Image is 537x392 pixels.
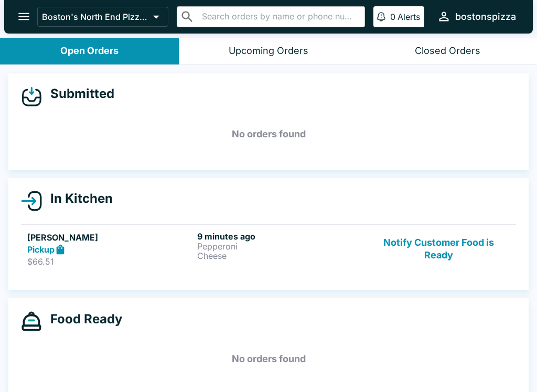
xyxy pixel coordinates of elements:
div: bostonspizza [455,10,516,23]
h4: Submitted [42,86,114,102]
input: Search orders by name or phone number [199,9,360,24]
button: Notify Customer Food is Ready [368,231,510,267]
h4: Food Ready [42,311,122,327]
p: 0 [390,12,395,22]
h5: [PERSON_NAME] [27,231,193,244]
button: open drawer [10,3,37,30]
p: Boston's North End Pizza Bakery [42,12,149,22]
h5: No orders found [21,115,516,153]
div: Open Orders [60,45,119,57]
a: [PERSON_NAME]Pickup$66.519 minutes agoPepperoniCheeseNotify Customer Food is Ready [21,224,516,274]
h6: 9 minutes ago [197,231,363,242]
h4: In Kitchen [42,191,113,206]
p: Alerts [398,12,420,22]
button: Boston's North End Pizza Bakery [37,7,168,27]
strong: Pickup [27,244,55,255]
div: Closed Orders [415,45,480,57]
button: bostonspizza [433,5,520,28]
p: $66.51 [27,256,193,267]
div: Upcoming Orders [229,45,308,57]
p: Cheese [197,251,363,260]
p: Pepperoni [197,242,363,251]
h5: No orders found [21,340,516,378]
